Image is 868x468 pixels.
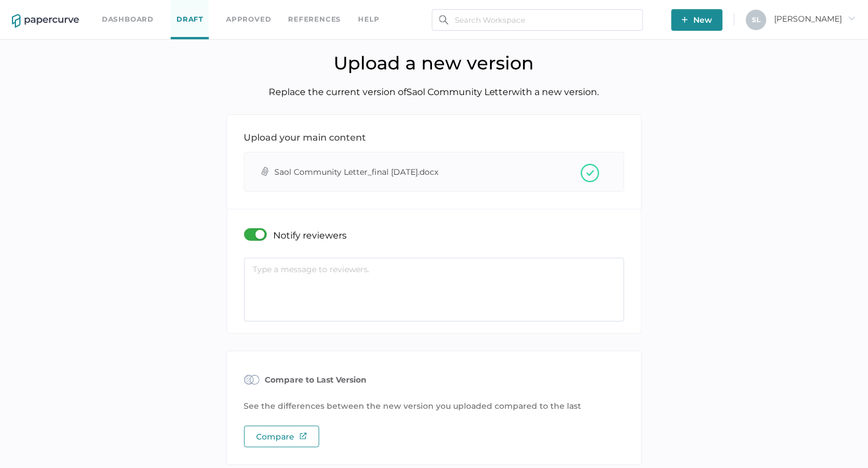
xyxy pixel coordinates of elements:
a: Approved [226,13,271,26]
a: Dashboard [102,13,154,26]
img: compare-small.838390dc.svg [244,368,260,392]
div: help [359,13,380,26]
i: arrow_right [848,14,856,22]
a: References [289,13,342,26]
img: papercurve-logo-colour.7244d18c.svg [12,14,79,28]
img: zVczYwS+fjRuxuU0bATayOSCU3i61dfzfwHdZ0P6KGamaAAAAABJRU5ErkJggg== [581,164,599,182]
span: S L [752,15,761,24]
i: attachment [262,167,269,176]
input: Search Workspace [432,9,643,31]
button: New [672,9,723,31]
span: [PERSON_NAME] [775,14,856,24]
img: plus-white.e19ec114.svg [682,17,688,23]
img: search.bf03fe8b.svg [439,15,449,24]
h1: Upload a new version [9,52,859,74]
h1: Compare to Last Version [265,373,367,386]
p: Notify reviewers [274,230,347,241]
span: Replace the current version of Saol Community Letter with a new version. [269,87,599,97]
span: Saol Community Letter_final [DATE].docx [275,158,581,185]
div: Upload your main content [244,132,367,143]
div: Compare [244,426,319,448]
span: New [682,9,713,31]
p: See the differences between the new version you uploaded compared to the last [244,400,624,418]
img: external-link-green.7ec190a1.svg [300,433,307,440]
